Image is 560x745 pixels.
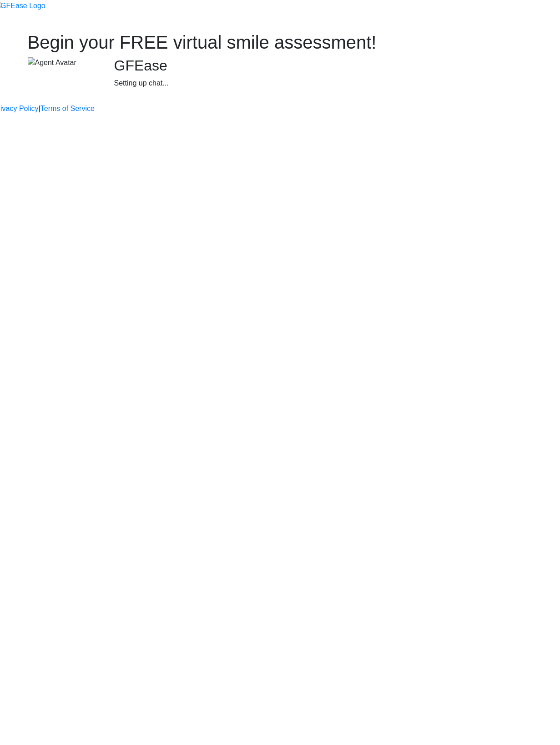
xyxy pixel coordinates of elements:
img: Agent Avatar [28,57,76,68]
div: Setting up chat... [114,78,533,89]
a: | [39,103,40,114]
h2: GFEase [114,57,533,74]
h1: Begin your FREE virtual smile assessment! [28,31,533,53]
a: Terms of Service [40,103,95,114]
